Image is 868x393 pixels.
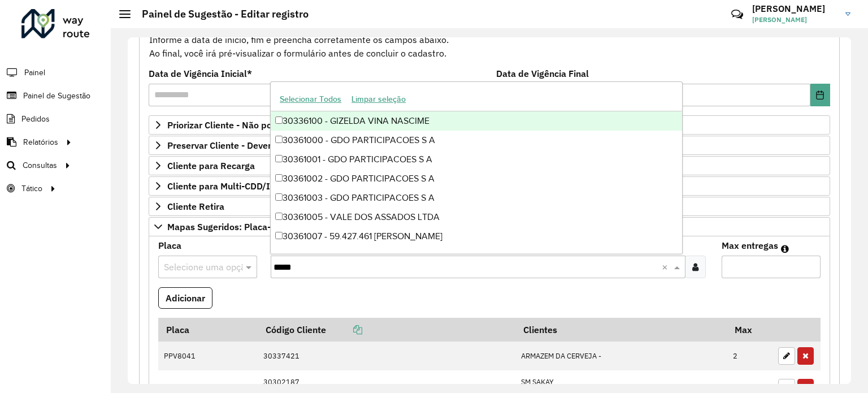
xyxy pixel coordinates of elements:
[149,136,830,155] a: Preservar Cliente - Devem ficar no buffer, não roteirizar
[149,115,830,135] a: Priorizar Cliente - Não podem ficar no buffer
[515,318,727,342] th: Clientes
[271,227,682,246] div: 30361007 - 59.427.461 [PERSON_NAME]
[271,131,682,150] div: 30361000 - GDO PARTICIPACOES S A
[781,244,789,253] em: Máximo de clientes que serão colocados na mesma rota com os clientes informados
[21,183,42,195] span: Tático
[271,208,682,227] div: 30361005 - VALE DOS ASSADOS LTDA
[24,67,45,79] span: Painel
[23,136,58,148] span: Relatórios
[23,159,57,171] span: Consultas
[271,150,682,169] div: 30361001 - GDO PARTICIPACOES S A
[752,15,837,25] span: [PERSON_NAME]
[149,176,830,196] a: Cliente para Multi-CDD/Internalização
[496,67,589,80] label: Data de Vigência Final
[271,246,682,265] div: 30361008 - [PERSON_NAME][DATE] - RESTAURANTE E LANCHONETE NOV
[167,222,300,231] span: Mapas Sugeridos: Placa-Cliente
[722,239,778,252] label: Max entregas
[270,81,683,254] ng-dropdown-panel: Options list
[21,113,50,125] span: Pedidos
[326,324,362,335] a: Copiar
[810,84,830,106] button: Choose Date
[131,8,309,20] h2: Painel de Sugestão - Editar registro
[258,318,515,342] th: Código Cliente
[23,90,90,102] span: Painel de Sugestão
[167,141,397,150] span: Preservar Cliente - Devem ficar no buffer, não roteirizar
[149,217,830,236] a: Mapas Sugeridos: Placa-Cliente
[158,239,181,252] label: Placa
[149,19,830,61] div: Informe a data de inicio, fim e preencha corretamente os campos abaixo. Ao final, você irá pré-vi...
[515,342,727,371] td: ARMAZEM DA CERVEJA -
[725,2,749,27] a: Contato Rápido
[271,111,682,131] div: 30336100 - GIZELDA VINA NASCIME
[727,318,772,342] th: Max
[275,90,346,108] button: Selecionar Todos
[149,156,830,175] a: Cliente para Recarga
[167,202,224,211] span: Cliente Retira
[271,169,682,188] div: 30361002 - GDO PARTICIPACOES S A
[727,342,772,371] td: 2
[662,260,671,274] span: Clear all
[167,120,352,129] span: Priorizar Cliente - Não podem ficar no buffer
[167,182,327,191] span: Cliente para Multi-CDD/Internalização
[158,318,258,342] th: Placa
[149,67,252,80] label: Data de Vigência Inicial
[158,287,212,309] button: Adicionar
[167,161,255,170] span: Cliente para Recarga
[271,188,682,208] div: 30361003 - GDO PARTICIPACOES S A
[752,3,837,14] h3: [PERSON_NAME]
[158,342,258,371] td: PPV8041
[258,342,515,371] td: 30337421
[149,197,830,216] a: Cliente Retira
[346,90,411,108] button: Limpar seleção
